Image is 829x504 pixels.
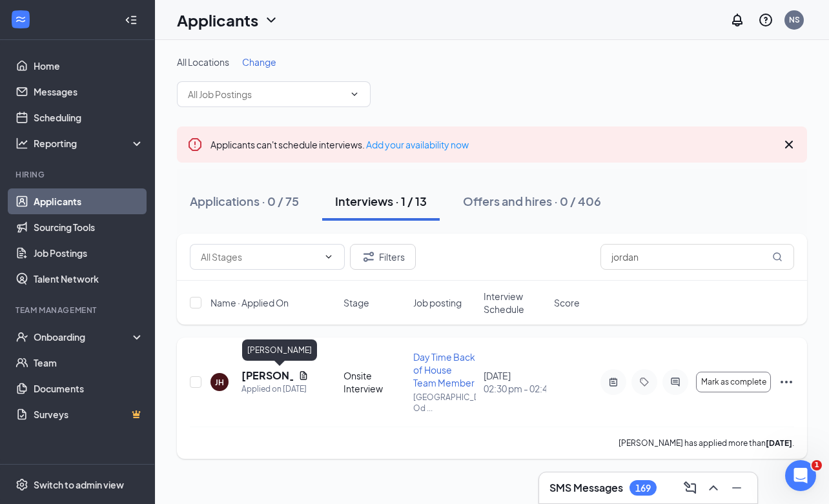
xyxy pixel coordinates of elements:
[187,137,203,152] svg: Error
[210,139,469,150] span: Applicants can't schedule interviews.
[34,188,144,214] a: Applicants
[34,401,144,427] a: SurveysCrown
[241,383,309,396] div: Applied on [DATE]
[680,478,701,498] button: ComposeMessage
[600,244,794,270] input: Search in interviews
[779,374,794,390] svg: Ellipses
[34,350,144,376] a: Team
[343,369,406,395] div: Onsite Interview
[703,478,724,498] button: ChevronUp
[34,478,124,491] div: Switch to admin view
[696,372,771,392] button: Mark as complete
[781,137,797,152] svg: Cross
[413,392,476,414] p: [GEOGRAPHIC_DATA] Od ...
[766,438,792,448] b: [DATE]
[15,169,141,180] div: Hiring
[361,249,376,265] svg: Filter
[201,250,318,264] input: All Stages
[772,252,783,262] svg: MagnifyingGlass
[549,481,623,495] h3: SMS Messages
[484,369,546,395] div: [DATE]
[758,12,773,28] svg: QuestionInfo
[242,56,276,68] span: Change
[413,351,475,388] span: Day Time Back of House Team Member
[554,296,580,309] span: Score
[812,460,822,470] span: 1
[789,14,800,25] div: NS
[15,330,28,343] svg: UserCheck
[34,330,133,343] div: Onboarding
[637,377,652,387] svg: Tag
[263,12,279,28] svg: ChevronDown
[215,377,224,388] div: JH
[463,193,601,209] div: Offers and hires · 0 / 406
[34,266,144,292] a: Talent Network
[668,377,683,387] svg: ActiveChat
[706,480,721,496] svg: ChevronUp
[15,478,28,491] svg: Settings
[34,376,144,401] a: Documents
[14,13,27,26] svg: WorkstreamLogo
[484,382,546,395] span: 02:30 pm - 02:45 pm
[484,290,546,316] span: Interview Schedule
[682,480,698,496] svg: ComposeMessage
[210,296,289,309] span: Name · Applied On
[34,137,145,150] div: Reporting
[190,193,299,209] div: Applications · 0 / 75
[635,483,651,494] div: 169
[413,296,462,309] span: Job posting
[366,139,469,150] a: Add your availability now
[323,252,334,262] svg: ChevronDown
[343,296,369,309] span: Stage
[242,339,317,361] div: [PERSON_NAME]
[349,89,360,99] svg: ChevronDown
[177,56,229,68] span: All Locations
[34,53,144,79] a: Home
[785,460,816,491] iframe: Intercom live chat
[15,305,141,316] div: Team Management
[606,377,621,387] svg: ActiveNote
[34,79,144,105] a: Messages
[34,214,144,240] a: Sourcing Tools
[34,105,144,130] a: Scheduling
[726,478,747,498] button: Minimize
[335,193,427,209] div: Interviews · 1 / 13
[241,368,293,383] h5: [PERSON_NAME]
[730,12,745,28] svg: Notifications
[188,87,344,101] input: All Job Postings
[177,9,258,31] h1: Applicants
[298,370,309,381] svg: Document
[125,14,138,26] svg: Collapse
[701,378,766,387] span: Mark as complete
[729,480,744,496] svg: Minimize
[15,137,28,150] svg: Analysis
[619,438,794,449] p: [PERSON_NAME] has applied more than .
[350,244,416,270] button: Filter Filters
[34,240,144,266] a: Job Postings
